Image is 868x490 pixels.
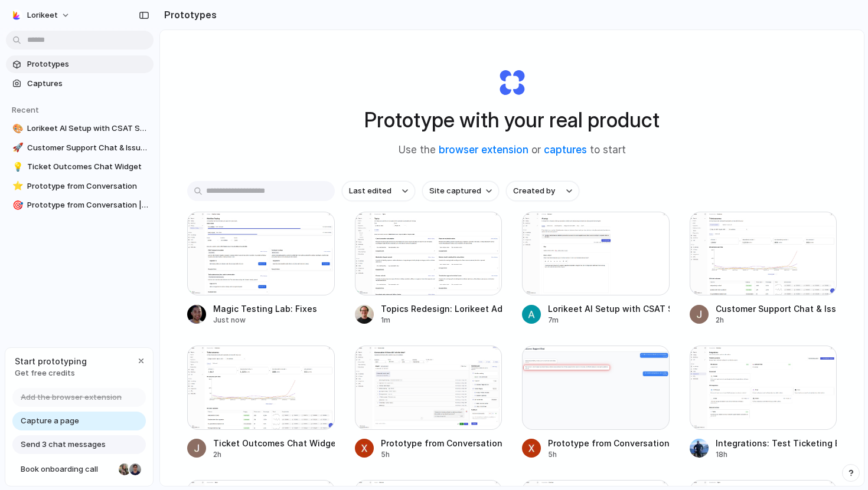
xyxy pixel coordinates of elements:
[716,315,837,325] div: 2h
[11,142,22,154] button: 🚀
[6,55,154,73] a: Prototypes
[522,212,670,325] a: Lorikeet AI Setup with CSAT SectionLorikeet AI Setup with CSAT Section7m
[690,212,837,325] a: Customer Support Chat & Issue Logging ToolCustomer Support Chat & Issue Logging Tool2h
[21,463,114,475] span: Book onboarding call
[27,199,149,211] span: Prototype from Conversation | Lorikeet
[12,160,21,174] div: 💡
[12,105,39,114] span: Recent
[349,185,391,197] span: Last edited
[342,181,415,201] button: Last edited
[213,315,317,325] div: Just now
[15,355,87,367] span: Start prototyping
[21,439,106,450] span: Send 3 chat messages
[513,185,555,197] span: Created by
[6,6,76,25] button: Lorikeet
[522,346,670,459] a: Prototype from Conversation | LorikeetPrototype from Conversation | Lorikeet5h
[159,8,217,22] h2: Prototypes
[21,392,122,403] span: Add the browser extension
[548,449,670,460] div: 5h
[506,181,579,201] button: Created by
[381,302,502,315] div: Topics Redesign: Lorikeet Adjustment
[21,415,79,427] span: Capture a page
[27,9,58,21] span: Lorikeet
[12,460,146,479] a: Book onboarding call
[27,78,149,90] span: Captures
[187,212,335,325] a: Magic Testing Lab: FixesMagic Testing Lab: FixesJust now
[11,161,22,173] button: 💡
[27,161,149,173] span: Ticket Outcomes Chat Widget
[12,141,21,154] div: 🚀
[399,143,626,158] span: Use the or to start
[11,123,22,134] button: 🎨
[544,144,587,156] a: captures
[716,449,837,460] div: 18h
[187,346,335,459] a: Ticket Outcomes Chat WidgetTicket Outcomes Chat Widget2h
[716,437,837,449] div: Integrations: Test Ticketing Button - Failing
[690,346,837,459] a: Integrations: Test Ticketing Button - FailingIntegrations: Test Ticketing Button - Failing18h
[381,315,502,325] div: 1m
[6,120,154,137] a: 🎨Lorikeet AI Setup with CSAT Section
[118,462,132,476] div: Nicole Kubica
[213,302,317,315] div: Magic Testing Lab: Fixes
[355,212,502,325] a: Topics Redesign: Lorikeet AdjustmentTopics Redesign: Lorikeet Adjustment1m
[27,58,149,70] span: Prototypes
[548,302,670,315] div: Lorikeet AI Setup with CSAT Section
[6,75,154,93] a: Captures
[213,437,335,449] div: Ticket Outcomes Chat Widget
[27,142,149,154] span: Customer Support Chat & Issue Logging Tool
[12,179,21,193] div: ⭐
[548,437,670,449] div: Prototype from Conversation | Lorikeet
[381,437,502,449] div: Prototype from Conversation
[548,315,670,325] div: 7m
[429,185,481,197] span: Site captured
[355,346,502,459] a: Prototype from ConversationPrototype from Conversation5h
[364,104,660,136] h1: Prototype with your real product
[716,302,837,315] div: Customer Support Chat & Issue Logging Tool
[6,139,154,157] a: 🚀Customer Support Chat & Issue Logging Tool
[27,123,149,134] span: Lorikeet AI Setup with CSAT Section
[422,181,499,201] button: Site captured
[11,180,22,192] button: ⭐
[12,199,21,212] div: 🎯
[381,449,502,460] div: 5h
[6,177,154,195] a: ⭐Prototype from Conversation
[11,199,22,211] button: 🎯
[12,122,21,136] div: 🎨
[27,180,149,192] span: Prototype from Conversation
[6,196,154,214] a: 🎯Prototype from Conversation | Lorikeet
[128,462,142,476] div: Christian Iacullo
[213,449,335,460] div: 2h
[6,158,154,176] a: 💡Ticket Outcomes Chat Widget
[15,367,87,379] span: Get free credits
[439,144,528,156] a: browser extension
